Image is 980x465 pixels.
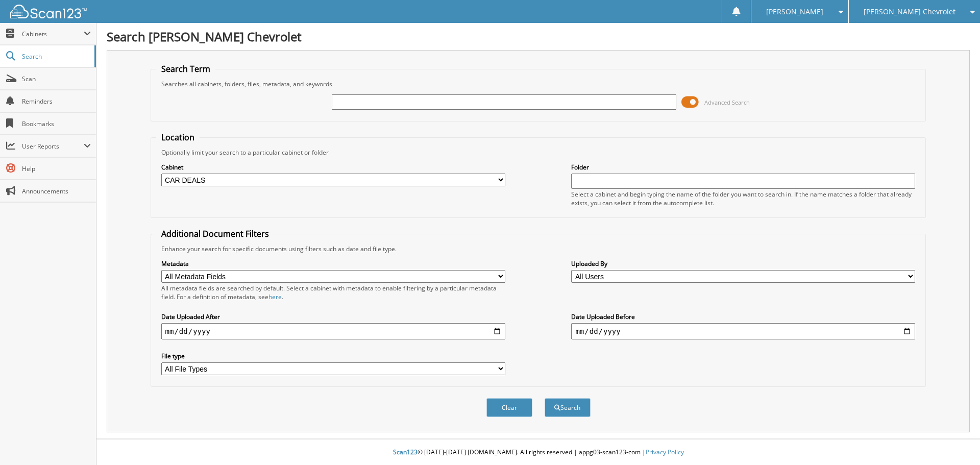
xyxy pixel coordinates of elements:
[22,75,91,83] span: Scan
[161,352,505,360] label: File type
[161,163,505,172] label: Cabinet
[22,30,84,38] span: Cabinets
[161,259,505,268] label: Metadata
[268,292,282,301] a: here
[22,119,91,128] span: Bookmarks
[156,244,921,253] div: Enhance your search for specific documents using filters such as date and file type.
[22,52,89,61] span: Search
[571,312,915,321] label: Date Uploaded Before
[22,164,91,173] span: Help
[156,80,921,88] div: Searches all cabinets, folders, files, metadata, and keywords
[646,448,684,456] a: Privacy Policy
[156,63,215,75] legend: Search Term
[22,187,91,195] span: Announcements
[96,440,980,465] div: © [DATE]-[DATE] [DOMAIN_NAME]. All rights reserved | appg03-scan123-com |
[161,284,505,301] div: All metadata fields are searched by default. Select a cabinet with metadata to enable filtering b...
[571,259,915,268] label: Uploaded By
[22,97,91,106] span: Reminders
[161,312,505,321] label: Date Uploaded After
[107,28,970,45] h1: Search [PERSON_NAME] Chevrolet
[571,323,915,339] input: end
[571,163,915,172] label: Folder
[704,99,750,106] span: Advanced Search
[393,448,418,456] span: Scan123
[545,398,591,417] button: Search
[156,148,921,157] div: Optionally limit your search to a particular cabinet or folder
[486,398,532,417] button: Clear
[161,323,505,339] input: start
[864,9,955,15] span: [PERSON_NAME] Chevrolet
[22,142,84,151] span: User Reports
[571,190,915,207] div: Select a cabinet and begin typing the name of the folder you want to search in. If the name match...
[766,9,823,15] span: [PERSON_NAME]
[156,132,200,143] legend: Location
[156,228,274,239] legend: Additional Document Filters
[10,5,87,18] img: scan123-logo-white.svg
